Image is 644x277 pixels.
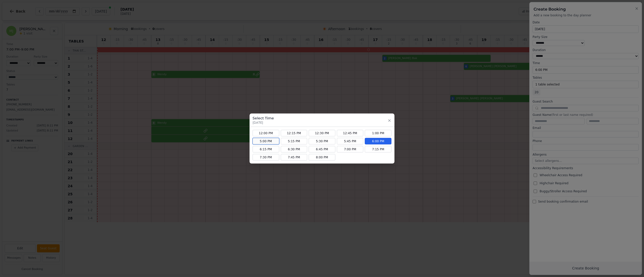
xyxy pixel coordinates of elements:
[337,146,364,153] button: 7:00 PM
[281,146,307,153] button: 6:30 PM
[281,154,307,161] button: 7:45 PM
[281,130,307,136] button: 12:15 PM
[253,130,279,136] button: 12:00 PM
[253,121,274,125] p: [DATE]
[253,146,279,153] button: 6:15 PM
[253,116,274,121] h3: Select Time
[365,138,391,145] button: 6:00 PM
[365,146,391,153] button: 7:15 PM
[309,130,335,136] button: 12:30 PM
[309,146,335,153] button: 6:45 PM
[253,154,279,161] button: 7:30 PM
[253,138,279,145] button: 5:00 PM
[281,138,307,145] button: 5:15 PM
[365,130,391,136] button: 1:00 PM
[309,154,335,161] button: 8:00 PM
[309,138,335,145] button: 5:30 PM
[337,130,364,136] button: 12:45 PM
[337,138,364,145] button: 5:45 PM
